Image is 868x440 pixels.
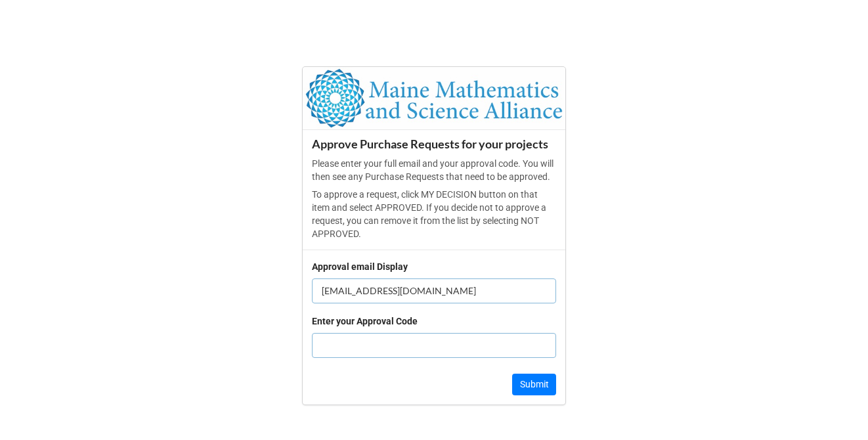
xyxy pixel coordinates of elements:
[312,188,556,240] p: To approve a request, click MY DECISION button on that item and select APPROVED. If you decide no...
[312,259,408,274] div: Approval email Display
[312,314,418,328] div: Enter your Approval Code
[303,67,565,129] img: 8ilF4xSWoa%2FMMSA%20for%20web.jpg
[312,157,556,183] p: Please enter your full email and your approval code. You will then see any Purchase Requests that...
[312,137,556,152] div: Approve Purchase Requests for your projects
[512,374,556,396] button: Submit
